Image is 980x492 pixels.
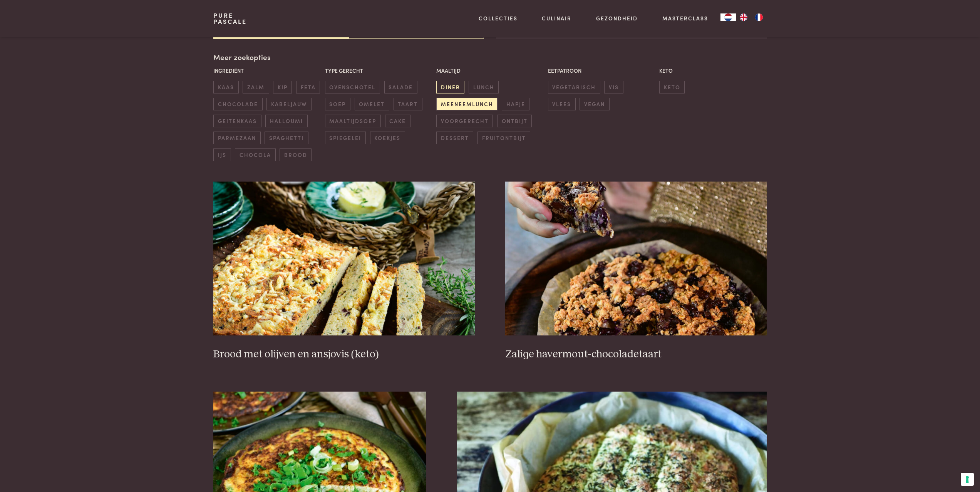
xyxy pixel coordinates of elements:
[213,348,474,361] h3: Brood met olijven en ansjovis (keto)
[720,13,736,21] a: NL
[436,81,464,93] span: diner
[662,14,708,22] a: Masterclass
[580,98,609,110] span: vegan
[596,14,638,22] a: Gezondheid
[213,132,260,144] span: parmezaan
[548,67,655,75] p: Eetpatroon
[505,348,766,361] h3: Zalige havermout-chocoladetaart
[213,115,261,127] span: geitenkaas
[502,98,529,110] span: hapje
[273,81,292,93] span: kip
[265,132,308,144] span: spaghetti
[505,182,766,361] a: Zalige havermout-chocoladetaart Zalige havermout-chocoladetaart
[751,13,767,21] a: FR
[325,81,380,93] span: ovenschotel
[280,148,312,161] span: brood
[548,98,576,110] span: vlees
[325,98,350,110] span: soep
[542,14,571,22] a: Culinair
[736,13,751,21] a: EN
[436,115,493,127] span: voorgerecht
[213,12,247,25] a: PurePascale
[213,148,231,161] span: ijs
[436,98,498,110] span: meeneemlunch
[436,67,544,75] p: Maaltijd
[325,67,432,75] p: Type gerecht
[213,67,321,75] p: Ingrediënt
[548,81,600,93] span: vegetarisch
[235,148,275,161] span: chocola
[604,81,623,93] span: vis
[736,13,767,21] ul: Language list
[436,132,473,144] span: dessert
[296,81,320,93] span: feta
[265,115,307,127] span: halloumi
[720,13,736,21] div: Language
[384,81,417,93] span: salade
[479,14,518,22] a: Collecties
[505,182,766,335] img: Zalige havermout-chocoladetaart
[355,98,389,110] span: omelet
[370,132,405,144] span: koekjes
[213,182,474,361] a: Brood met olijven en ansjovis (keto) Brood met olijven en ansjovis (keto)
[385,115,410,127] span: cake
[477,132,530,144] span: fruitontbijt
[497,115,532,127] span: ontbijt
[659,81,685,93] span: keto
[469,81,499,93] span: lunch
[213,98,262,110] span: chocolade
[325,115,381,127] span: maaltijdsoep
[213,182,474,335] img: Brood met olijven en ansjovis (keto)
[961,473,974,486] button: Uw voorkeuren voor toestemming voor trackingtechnologieën
[213,81,238,93] span: kaas
[266,98,311,110] span: kabeljauw
[325,132,366,144] span: spiegelei
[243,81,269,93] span: zalm
[659,67,767,75] p: Keto
[720,13,767,21] aside: Language selected: Nederlands
[394,98,422,110] span: taart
